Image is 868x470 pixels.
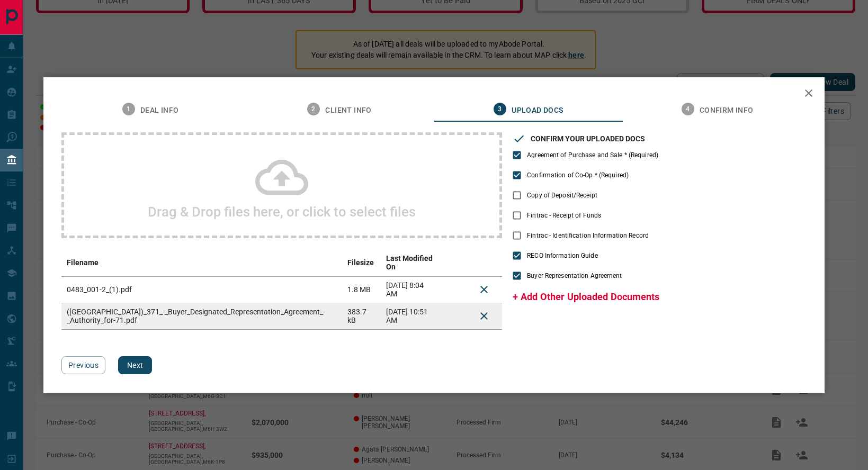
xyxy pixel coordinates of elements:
td: 383.7 kB [342,303,381,329]
span: RECO Information Guide [527,251,597,260]
span: Upload Docs [512,106,563,115]
td: [DATE] 8:04 AM [381,276,440,303]
span: Deal Info [140,106,179,115]
span: Confirm Info [700,106,754,115]
th: delete file action column [466,249,502,277]
span: Agreement of Purchase and Sale * (Required) [527,150,658,160]
td: 0483_001-2_(1).pdf [61,276,342,303]
span: + Add Other Uploaded Documents [513,291,659,302]
h2: Drag & Drop files here, or click to select files [148,204,416,220]
td: ([GEOGRAPHIC_DATA])_371_-_Buyer_Designated_Representation_Agreement_-_Authority_for-71.pdf [61,303,342,329]
td: 1.8 MB [342,276,381,303]
span: Confirmation of Co-Op * (Required) [527,170,629,180]
div: Drag & Drop files here, or click to select files [61,132,502,238]
th: Filesize [342,249,381,277]
span: Buyer Representation Agreement [527,271,622,281]
th: Filename [61,249,342,277]
button: Delete [471,303,497,329]
text: 1 [127,105,130,113]
button: Previous [61,356,105,374]
button: Next [118,356,152,374]
td: [DATE] 10:51 AM [381,303,440,329]
button: Delete [471,277,497,302]
text: 2 [312,105,316,113]
h3: CONFIRM YOUR UPLOADED DOCS [531,134,645,143]
th: Last Modified On [381,249,440,277]
span: Fintrac - Identification Information Record [527,231,649,240]
th: download action column [440,249,466,277]
text: 3 [498,105,502,113]
text: 4 [686,105,690,113]
span: Fintrac - Receipt of Funds [527,211,601,220]
span: Copy of Deposit/Receipt [527,191,597,200]
span: Client Info [325,106,371,115]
